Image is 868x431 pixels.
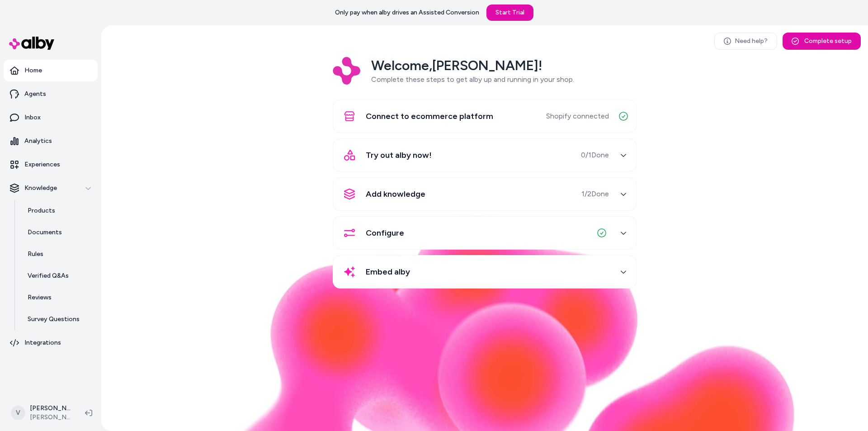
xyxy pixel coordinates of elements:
[28,293,52,302] p: Reviews
[28,228,62,237] p: Documents
[28,315,80,324] p: Survey Questions
[174,215,796,431] img: alby Bubble
[339,105,631,127] button: Connect to ecommerce platformShopify connected
[19,200,98,222] a: Products
[335,8,479,17] p: Only pay when alby drives an Assisted Conversion
[28,250,43,259] p: Rules
[24,137,52,146] p: Analytics
[366,149,432,161] span: Try out alby now!
[24,338,61,347] p: Integrations
[366,265,410,278] span: Embed alby
[581,189,609,199] span: 1 / 2 Done
[19,287,98,308] a: Reviews
[19,265,98,287] a: Verified Q&As
[546,111,609,122] span: Shopify connected
[714,33,777,50] a: Need help?
[4,177,98,199] button: Knowledge
[28,206,55,215] p: Products
[486,5,533,21] a: Start Trial
[333,57,360,85] img: Logo
[339,183,631,205] button: Add knowledge1/2Done
[4,154,98,175] a: Experiences
[339,222,631,244] button: Configure
[4,332,98,354] a: Integrations
[371,57,574,74] h2: Welcome, [PERSON_NAME] !
[4,130,98,152] a: Analytics
[366,188,425,200] span: Add knowledge
[28,271,69,280] p: Verified Q&As
[366,227,404,239] span: Configure
[11,406,25,420] span: V
[339,261,631,283] button: Embed alby
[24,184,57,193] p: Knowledge
[4,83,98,105] a: Agents
[4,60,98,81] a: Home
[366,110,493,123] span: Connect to ecommerce platform
[30,404,71,413] p: [PERSON_NAME] Shopify
[9,37,54,50] img: alby Logo
[24,160,60,169] p: Experiences
[581,150,609,161] span: 0 / 1 Done
[339,144,631,166] button: Try out alby now!0/1Done
[24,66,42,75] p: Home
[371,75,574,84] span: Complete these steps to get alby up and running in your shop.
[783,33,861,50] button: Complete setup
[19,222,98,243] a: Documents
[24,113,41,122] p: Inbox
[30,413,71,422] span: [PERSON_NAME]
[19,308,98,330] a: Survey Questions
[19,243,98,265] a: Rules
[24,90,46,99] p: Agents
[5,398,78,427] button: V[PERSON_NAME] Shopify[PERSON_NAME]
[4,107,98,128] a: Inbox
